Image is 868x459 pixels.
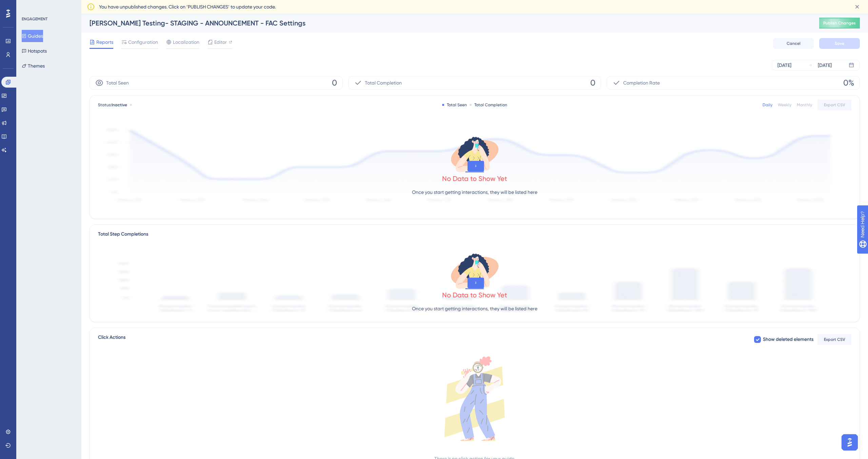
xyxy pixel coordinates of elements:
[470,102,507,108] div: Total Completion
[99,3,276,11] span: You have unpublished changes. Click on ‘PUBLISH CHANGES’ to update your code.
[442,290,507,300] div: No Data to Show Yet
[843,77,854,88] span: 0%
[835,41,844,46] span: Save
[442,102,467,108] div: Total Seen
[777,61,791,69] div: [DATE]
[128,38,158,46] span: Configuration
[590,77,595,88] span: 0
[763,102,772,108] div: Daily
[412,188,537,196] p: Once you start getting interactions, they will be listed here
[98,230,148,238] div: Total Step Completions
[22,60,45,72] button: Themes
[623,79,660,87] span: Completion Rate
[819,18,860,29] button: Publish Changes
[22,45,47,57] button: Hotspots
[98,102,127,108] span: Status:
[90,18,802,28] div: [PERSON_NAME] Testing- STAGING - ANNOUNCEMENT - FAC Settings
[22,30,43,42] button: Guides
[442,174,507,183] div: No Data to Show Yet
[332,77,337,88] span: 0
[823,20,856,26] span: Publish Changes
[98,333,125,346] span: Click Actions
[763,335,813,344] span: Show deleted elements
[817,334,851,345] button: Export CSV
[112,103,127,107] span: Inactive
[817,99,851,110] button: Export CSV
[840,432,860,453] iframe: UserGuiding AI Assistant Launcher
[365,79,402,87] span: Total Completion
[824,337,845,342] span: Export CSV
[106,79,129,87] span: Total Seen
[818,61,832,69] div: [DATE]
[173,38,199,46] span: Localization
[787,41,801,46] span: Cancel
[824,102,845,108] span: Export CSV
[819,38,860,49] button: Save
[797,102,812,108] div: Monthly
[22,16,47,22] div: ENGAGEMENT
[214,38,227,46] span: Editor
[412,305,537,313] p: Once you start getting interactions, they will be listed here
[16,2,42,10] span: Need Help?
[773,38,814,49] button: Cancel
[96,38,113,46] span: Reports
[778,102,791,108] div: Weekly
